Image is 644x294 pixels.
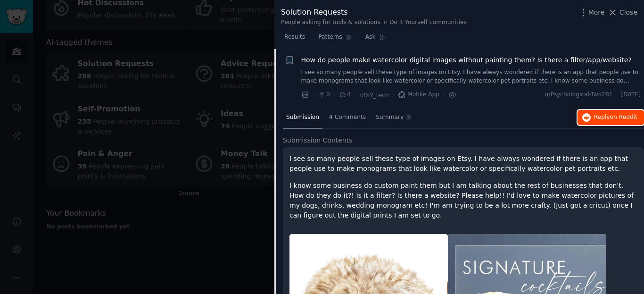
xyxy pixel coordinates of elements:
[578,8,605,17] button: More
[281,18,467,27] div: People asking for tools & solutions in Do It Yourself communities
[289,181,637,220] p: I know some business do custom paint them but I am talking about the rest of businesses that don'...
[616,91,618,99] span: ·
[339,91,350,99] span: 4
[333,90,335,100] span: ·
[376,113,404,122] span: Summary
[315,30,355,49] a: Patterns
[578,110,644,125] button: Replyon Reddit
[283,135,353,145] span: Submission Contents
[610,114,637,120] span: on Reddit
[588,8,605,17] span: More
[362,30,389,49] a: Ask
[284,33,305,42] span: Results
[608,8,637,17] button: Close
[594,113,637,122] span: Reply
[365,33,376,42] span: Ask
[545,91,613,99] span: u/Psychological-Two281
[621,91,641,99] span: [DATE]
[281,30,308,49] a: Results
[318,91,330,99] span: 0
[301,55,632,65] a: How do people make watercolor digital images without painting them? Is there a filter/app/website?
[397,91,439,99] span: Mobile App
[329,113,366,122] span: 4 Comments
[318,33,342,42] span: Patterns
[281,7,467,18] div: Solution Requests
[289,154,637,174] p: I see so many people sell these type of images on Etsy. I have always wondered if there is an app...
[354,90,356,100] span: ·
[443,90,445,100] span: ·
[392,90,394,100] span: ·
[301,68,641,85] a: I see so many people sell these type of images on Etsy. I have always wondered if there is an app...
[619,8,637,17] span: Close
[359,92,389,99] span: r/DIY_tech
[286,113,319,122] span: Submission
[313,90,314,100] span: ·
